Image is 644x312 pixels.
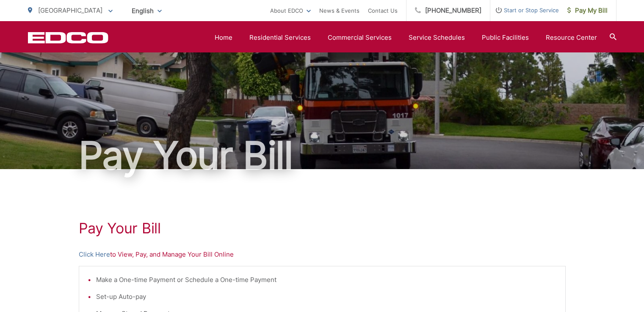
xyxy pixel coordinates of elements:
[270,5,311,16] a: About EDCO
[125,3,168,18] span: English
[567,5,608,16] span: Pay My Bill
[79,249,566,260] p: to View, Pay, and Manage Your Bill Online
[28,134,616,177] h1: Pay Your Bill
[249,33,311,43] a: Residential Services
[79,220,566,237] h1: Pay Your Bill
[215,33,232,43] a: Home
[28,32,108,44] a: EDCD logo. Return to the homepage.
[79,249,110,260] a: Click Here
[319,5,359,16] a: News & Events
[482,33,529,43] a: Public Facilities
[96,275,557,285] li: Make a One-time Payment or Schedule a One-time Payment
[368,5,398,16] a: Contact Us
[38,6,102,14] span: [GEOGRAPHIC_DATA]
[546,33,597,43] a: Resource Center
[328,33,392,43] a: Commercial Services
[96,292,557,302] li: Set-up Auto-pay
[409,33,465,43] a: Service Schedules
